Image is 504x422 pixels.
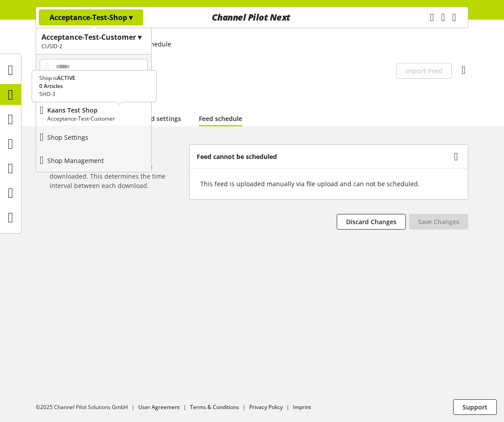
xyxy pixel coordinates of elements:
[418,217,459,226] span: Save Changes
[138,403,180,411] a: User Agreement
[396,63,452,79] button: Import Feed
[47,133,88,142] p: Shop Settings
[36,125,151,149] a: Shop Settings
[47,92,148,100] p: Acceptance-Test-Customer
[463,402,487,412] span: Support
[47,82,148,92] p: Acceptance-Test-Shop
[36,403,138,411] li: ©2025 Channel Pilot Solutions GmbH
[47,115,148,123] p: Acceptance-Test-Customer
[190,403,239,411] a: Terms & Conditions
[405,66,442,75] span: Import Feed
[409,214,468,230] button: Save Changes
[47,156,104,165] p: Shop Management
[41,42,146,50] h2: CUSID-2
[47,105,148,115] p: Kaans Test Shop
[36,7,468,28] nav: main navigation
[249,403,283,411] a: Privacy Policy
[50,162,186,190] h6: Set how often your feed should be downloaded. This determines the time interval between each down...
[293,403,311,411] a: Imprint
[197,152,277,161] b: Feed cannot be scheduled
[346,217,397,226] span: Discard Changes
[41,32,146,42] h1: Acceptance-Test-Customer ▾
[337,214,406,230] button: Discard Changes
[453,399,497,415] button: Support
[200,180,420,188] span: This feed is uploaded manually via file upload and can not be scheduled.
[199,114,242,123] a: Feed schedule
[50,12,132,23] p: Acceptance-Test-Shop
[36,149,151,172] a: Shop Management
[129,13,132,22] span: ▾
